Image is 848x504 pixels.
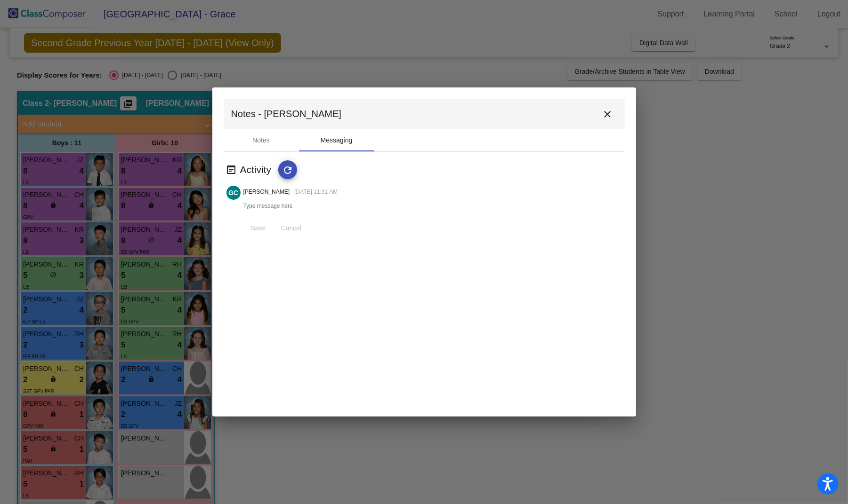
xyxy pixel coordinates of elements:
span: [DATE] 11:31 AM [294,189,338,195]
mat-icon: refresh [282,165,293,176]
mat-icon: close [602,109,614,120]
span: Notes - [PERSON_NAME] [231,106,342,121]
h3: Activity [240,164,279,175]
div: Notes [252,135,270,145]
span: Cancel [281,224,302,232]
p: [PERSON_NAME] [243,188,290,196]
div: Messaging [321,135,353,145]
mat-icon: wysiwyg [226,164,237,175]
span: Save [251,224,266,232]
mat-chip-avatar: GC [226,186,241,200]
